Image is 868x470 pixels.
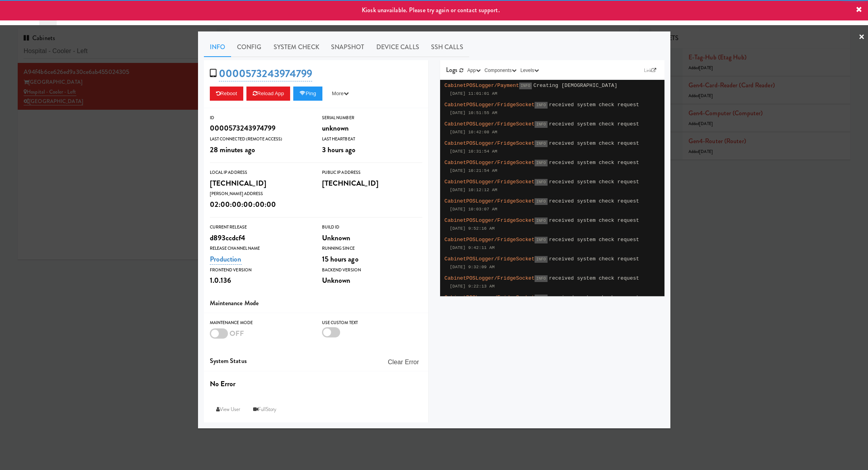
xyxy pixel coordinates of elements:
div: Frontend Version [210,266,310,274]
span: CabinetPOSLogger/FridgeSocket [444,217,535,223]
span: received system check request [549,256,639,262]
span: [DATE] 10:42:08 AM [450,130,498,135]
span: received system check request [549,121,639,127]
a: Link [642,66,659,74]
span: INFO [535,217,547,224]
a: Production [210,254,242,265]
span: INFO [535,198,547,205]
div: Running Since [322,245,422,253]
span: [DATE] 9:42:11 AM [450,245,495,250]
div: Backend Version [322,266,422,274]
span: [DATE] 9:52:16 AM [450,226,495,231]
span: INFO [535,179,547,186]
button: Reboot [210,87,244,101]
button: More [326,87,355,101]
a: × [859,25,865,50]
a: Info [204,37,231,57]
div: [PERSON_NAME] Address [210,190,310,198]
span: CabinetPOSLogger/FridgeSocket [444,256,535,262]
span: [DATE] 10:31:54 AM [450,149,498,154]
span: [DATE] 10:51:55 AM [450,111,498,115]
div: Build Id [322,223,422,231]
div: unknown [322,122,422,135]
span: INFO [535,256,547,263]
div: 0000573243974799 [210,122,310,135]
div: Maintenance Mode [210,319,310,327]
div: ID [210,114,310,122]
div: No Error [210,377,422,391]
span: 15 hours ago [322,254,359,264]
span: OFF [229,328,244,339]
span: [DATE] 10:12:12 AM [450,188,498,192]
div: Local IP Address [210,169,310,177]
div: Serial Number [322,114,422,122]
span: CabinetPOSLogger/FridgeSocket [444,295,535,300]
a: Snapshot [325,37,370,57]
span: [DATE] 11:01:01 AM [450,91,498,96]
span: INFO [535,295,547,301]
span: INFO [535,237,547,243]
span: Creating [DEMOGRAPHIC_DATA] [533,83,617,88]
span: CabinetPOSLogger/FridgeSocket [444,179,535,185]
button: Components [483,66,518,74]
div: Use Custom Text [322,319,422,327]
a: System Check [268,37,325,57]
span: [DATE] 10:21:54 AM [450,168,498,173]
span: received system check request [549,237,639,243]
span: received system check request [549,140,639,146]
div: [TECHNICAL_ID] [322,177,422,190]
span: received system check request [549,217,639,223]
span: received system check request [549,160,639,166]
span: received system check request [549,198,639,204]
div: Unknown [322,231,422,245]
span: INFO [535,275,547,282]
span: CabinetPOSLogger/FridgeSocket [444,275,535,281]
a: View User [210,402,247,417]
span: CabinetPOSLogger/FridgeSocket [444,160,535,166]
a: Config [231,37,268,57]
div: [TECHNICAL_ID] [210,177,310,190]
a: FullStory [247,402,283,417]
span: INFO [519,83,532,89]
span: INFO [535,140,547,147]
div: 02:00:00:00:00:00 [210,198,310,211]
span: INFO [535,102,547,109]
span: CabinetPOSLogger/FridgeSocket [444,237,535,243]
div: d893ccdcf4 [210,231,310,245]
a: SSH Calls [425,37,469,57]
span: Logs [446,65,457,74]
span: CabinetPOSLogger/Payment [444,83,519,88]
a: 0000573243974799 [219,66,313,81]
button: Clear Error [385,355,422,369]
span: 28 minutes ago [210,144,255,155]
div: Release Channel Name [210,245,310,253]
span: System Status [210,356,247,365]
button: Ping [293,87,322,101]
div: Unknown [322,274,422,287]
span: received system check request [549,275,639,281]
div: Last Heartbeat [322,135,422,143]
span: [DATE] 10:03:07 AM [450,207,498,212]
span: Maintenance Mode [210,299,259,308]
button: Levels [518,66,541,74]
span: [DATE] 9:32:09 AM [450,265,495,269]
div: Last Connected (Remote Access) [210,135,310,143]
span: INFO [535,160,547,166]
span: received system check request [549,102,639,108]
span: CabinetPOSLogger/FridgeSocket [444,121,535,127]
button: Reload App [246,87,290,101]
span: INFO [535,121,547,128]
span: Kiosk unavailable. Please try again or contact support. [362,6,500,15]
span: received system check request [549,179,639,185]
div: Public IP Address [322,169,422,177]
button: App [465,66,483,74]
span: CabinetPOSLogger/FridgeSocket [444,102,535,108]
span: [DATE] 9:22:13 AM [450,284,495,289]
div: Current Release [210,223,310,231]
span: received system check request [549,295,639,300]
span: CabinetPOSLogger/FridgeSocket [444,198,535,204]
a: Device Calls [370,37,425,57]
span: CabinetPOSLogger/FridgeSocket [444,140,535,146]
div: 1.0.136 [210,274,310,287]
span: 3 hours ago [322,144,356,155]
